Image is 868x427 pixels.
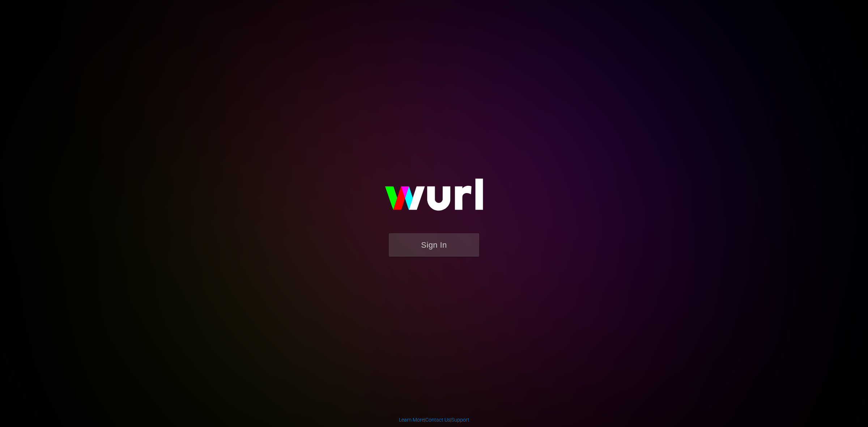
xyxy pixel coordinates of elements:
[389,233,479,257] button: Sign In
[425,417,450,423] a: Contact Us
[451,417,469,423] a: Support
[399,417,424,423] a: Learn More
[399,416,469,423] div: | |
[362,163,506,233] img: wurl-logo-on-black-223613ac3d8ba8fe6dc639794a292ebdb59501304c7dfd60c99c58986ef67473.svg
